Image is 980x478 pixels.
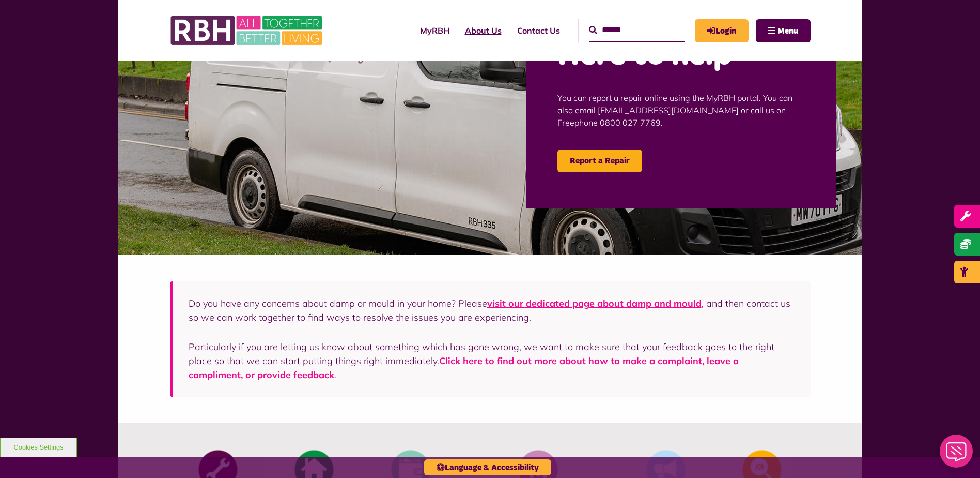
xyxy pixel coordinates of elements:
[189,296,795,324] p: Do you have any concerns about damp or mould in your home? Please , and then contact us so we can...
[424,459,551,475] button: Language & Accessibility
[412,17,457,44] a: MyRBH
[756,19,811,42] button: Navigation
[189,340,795,382] p: Particularly if you are letting us know about something which has gone wrong, we want to make sur...
[487,297,702,309] a: visit our dedicated page about damp and mould
[457,17,509,44] a: About Us
[695,19,749,42] a: MyRBH
[934,431,980,478] iframe: Netcall Web Assistant for live chat
[557,150,642,172] a: Report a Repair
[777,27,798,35] span: Menu
[509,17,568,44] a: Contact Us
[189,355,739,381] a: Click here to find out more about how to make a complaint, leave a compliment, or provide feedback
[170,10,325,51] img: RBH
[589,19,685,41] input: Search
[557,76,805,144] p: You can report a repair online using the MyRBH portal. You can also email [EMAIL_ADDRESS][DOMAIN_...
